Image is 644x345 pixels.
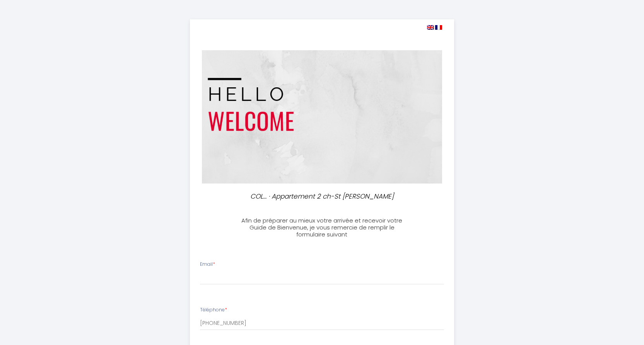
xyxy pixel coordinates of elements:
[427,25,434,30] img: en.png
[435,25,442,30] img: fr.png
[200,261,215,268] label: Email
[236,217,408,238] h3: Afin de préparer au mieux votre arrivée et recevoir votre Guide de Bienvenue, je vous remercie de...
[200,306,227,314] label: Téléphone
[239,191,405,202] p: COL... · Appartement 2 ch-St [PERSON_NAME]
